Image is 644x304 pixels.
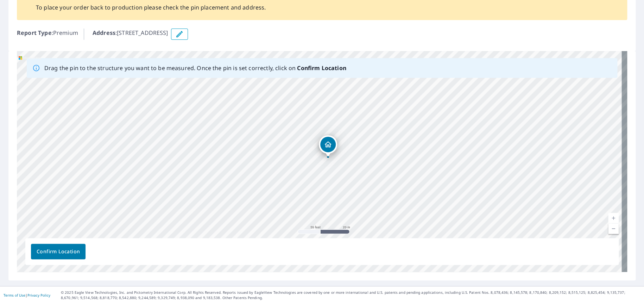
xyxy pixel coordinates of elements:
[61,290,640,300] p: © 2025 Eagle View Technologies, Inc. and Pictometry International Corp. All Rights Reserved. Repo...
[297,64,346,72] b: Confirm Location
[4,293,50,297] p: |
[31,244,86,259] button: Confirm Location
[93,29,168,40] p: : [STREET_ADDRESS]
[608,223,619,234] a: Current Level 19, Zoom Out
[17,29,52,37] b: Report Type
[44,64,346,72] p: Drag the pin to the structure you want to be measured. Once the pin is set correctly, click on
[319,135,337,157] div: Dropped pin, building 1, Residential property, 803 Highway 70 Pampa, TX 79065
[37,247,80,256] span: Confirm Location
[17,29,78,40] p: : Premium
[4,293,25,298] a: Terms of Use
[36,3,266,12] p: To place your order back to production please check the pin placement and address.
[608,213,619,223] a: Current Level 19, Zoom In
[93,29,115,37] b: Address
[27,293,50,298] a: Privacy Policy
